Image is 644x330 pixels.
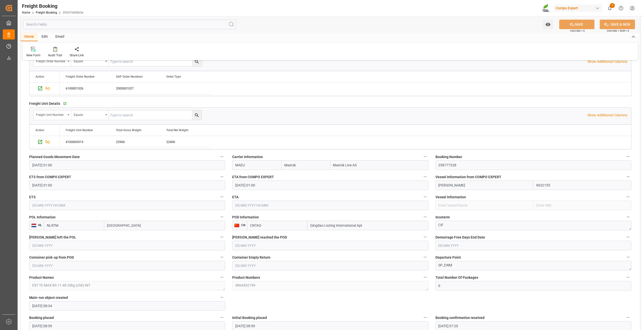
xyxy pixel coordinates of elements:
[36,11,57,14] a: Freight Booking
[232,154,263,160] span: Carrier Information
[44,221,104,230] input: Enter Locode
[219,214,225,220] button: POL Information
[166,128,188,132] span: Total Net Weight
[625,153,631,160] button: Booking Number
[116,128,141,132] span: Total Gross Weight
[554,5,602,12] div: Compo Expert
[192,110,202,120] button: search button
[71,57,109,66] button: open menu
[29,101,60,106] span: Freight Unit Details
[219,314,225,321] button: Booking placed
[542,4,550,13] img: Screenshot%202023-09-29%20at%2010.02.21.png_1712312052.png
[48,53,62,58] div: Audit Trail
[22,11,30,14] a: Home
[219,153,225,160] button: Planned Goods Movement Date
[36,223,42,227] span: NL
[543,20,553,29] button: open menu
[109,110,202,120] input: Type to search
[422,274,428,280] button: Product Numbers
[607,29,629,33] span: Ctrl/CMD + Shift + S
[52,33,68,41] div: Email
[116,75,143,78] span: SAP Order Numbers
[23,20,236,29] input: Search Fields
[234,223,239,227] img: country
[281,160,330,170] input: Shortname
[21,33,38,41] div: Home
[435,174,501,180] span: Vessel Information from COMPO EXPERT
[422,153,428,160] button: Carrier Information
[29,301,225,311] input: DD.MM.YYYY HH:MM
[422,173,428,180] button: ETA from COMPO EXPERT
[232,174,274,180] span: ETA from COMPO EXPERT
[29,201,225,210] input: DD.MM.YYYY HH:MM
[71,110,109,120] button: open menu
[422,254,428,260] button: Container Empty Return
[587,113,627,118] p: Show Additional Columns
[192,57,202,66] button: search button
[232,201,428,210] input: DD.MM.YYYY HH:MM
[219,254,225,260] button: Container pick-up from POD
[232,215,259,220] span: POD Information
[625,214,631,220] button: Incoterm
[232,315,267,320] span: Initial Booking placed
[74,58,103,64] div: Equals
[219,173,225,180] button: ETS from COMPO EXPERT
[232,195,238,200] span: ETA
[232,255,270,260] span: Container Empty Return
[38,33,52,41] div: Edit
[74,111,103,117] div: Equals
[29,160,225,170] input: DD.MM.YYYY HH:MM
[604,3,615,14] button: show 1 new notifications
[610,3,615,8] span: 1
[29,235,76,240] span: [PERSON_NAME] left the POL
[435,215,450,220] span: Incoterm
[533,180,631,190] input: Enter IMO
[435,195,466,200] span: Vessel Information
[29,154,80,160] span: Planned Goods Movement Date
[625,194,631,200] button: Vessel Information
[232,180,428,190] input: DD.MM.YYYY HH:MM
[587,59,627,64] p: Show Additional Columns
[247,221,307,230] input: Enter Locode
[36,111,66,117] div: Freight Unit Number
[232,281,428,291] textarea: 4864302799
[110,136,160,148] div: 22960
[435,241,631,250] input: DD.MM.YYYY
[29,315,54,320] span: Booking placed
[29,261,225,270] input: DD.MM.YYYY
[66,128,93,132] span: Freight Unit Number
[232,241,428,250] input: DD.MM.YYYY
[554,3,604,13] button: Compo Expert
[29,295,68,300] span: Main-run object created
[26,53,41,58] div: New Form
[60,136,211,148] div: Press SPACE to select this row.
[60,82,110,94] div: 6100001526
[33,57,71,66] button: open menu
[625,254,631,260] button: Departure Point
[435,235,485,240] span: Demurrage Free Days End Date
[435,180,534,190] input: Enter Vessel Name
[29,241,225,250] input: DD.MM.YYYY
[29,255,74,260] span: Container pick-up from POD
[435,275,478,280] span: Total Number Of Packages
[625,314,631,321] button: Booking confirmation received
[31,223,36,227] img: country
[625,234,631,240] button: Demurrage Free Days End Date
[435,315,485,320] span: Booking confirmation received
[160,136,211,148] div: 22400
[435,221,631,230] textarea: CIF
[22,2,83,10] div: Freight Booking
[29,82,60,95] div: Press SPACE to select this row.
[29,180,225,190] input: DD.MM.YYYY HH:MM
[422,194,428,200] button: ETA
[35,75,44,78] div: Action
[29,174,71,180] span: ETS from COMPO EXPERT
[435,261,631,270] textarea: SP_EWM
[435,255,461,260] span: Departure Point
[219,234,225,240] button: [PERSON_NAME] left the POL
[422,234,428,240] button: [PERSON_NAME] reached the POD
[29,136,60,148] div: Press SPACE to select this row.
[559,20,594,29] button: SAVE
[166,75,181,78] span: Order Type
[232,275,260,280] span: Product Numbers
